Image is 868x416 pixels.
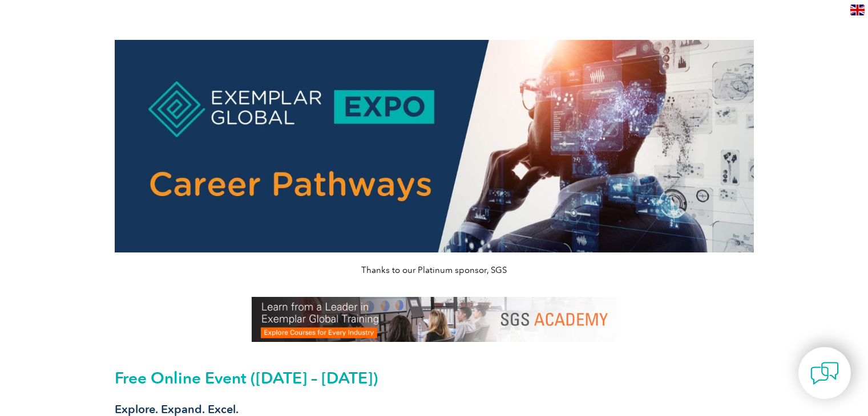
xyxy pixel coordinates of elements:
[810,359,839,388] img: contact-chat.png
[115,264,754,276] p: Thanks to our Platinum sponsor, SGS
[115,369,754,387] h2: Free Online Event ([DATE] – [DATE])
[115,40,754,252] img: career pathways
[850,5,865,15] img: en
[252,297,617,342] img: SGS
